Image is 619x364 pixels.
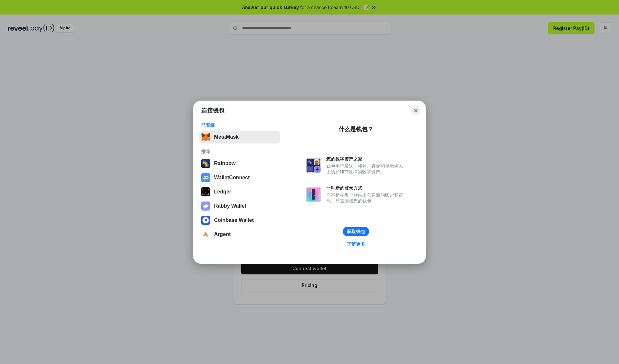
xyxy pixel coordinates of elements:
[201,216,210,225] img: svg+xml,%3Csvg%20width%3D%2228%22%20height%3D%2228%22%20viewBox%3D%220%200%2028%2028%22%20fill%3D...
[201,149,278,154] div: 推荐
[201,159,210,168] img: svg+xml,%3Csvg%20width%3D%22120%22%20height%3D%22120%22%20viewBox%3D%220%200%20120%20120%22%20fil...
[214,217,254,223] div: Coinbase Wallet
[199,185,280,198] button: Ledger
[199,214,280,227] button: Coinbase Wallet
[201,107,224,114] h1: 连接钱包
[411,106,420,115] button: Close
[326,156,406,162] div: 您的数字资产之家
[201,187,210,196] img: svg+xml,%3Csvg%20xmlns%3D%22http%3A%2F%2Fwww.w3.org%2F2000%2Fsvg%22%20width%3D%2228%22%20height%3...
[199,200,280,212] button: Rabby Wallet
[199,157,280,170] button: Rainbow
[326,185,406,191] div: 一种新的登录方式
[343,240,369,248] a: 了解更多
[214,189,231,195] div: Ledger
[339,125,373,133] div: 什么是钱包？
[201,173,210,182] img: svg+xml,%3Csvg%20width%3D%2228%22%20height%3D%2228%22%20viewBox%3D%220%200%2028%2028%22%20fill%3D...
[214,175,250,181] div: WalletConnect
[214,203,246,209] div: Rabby Wallet
[201,122,278,128] div: 已安装
[347,229,365,234] div: 获取钱包
[201,133,210,142] img: svg+xml,%3Csvg%20fill%3D%22none%22%20height%3D%2233%22%20viewBox%3D%220%200%2035%2033%22%20width%...
[214,134,239,140] div: MetaMask
[201,230,210,239] img: svg+xml,%3Csvg%20width%3D%2228%22%20height%3D%2228%22%20viewBox%3D%220%200%2028%2028%22%20fill%3D...
[199,228,280,241] button: Argent
[306,158,321,173] img: svg+xml,%3Csvg%20xmlns%3D%22http%3A%2F%2Fwww.w3.org%2F2000%2Fsvg%22%20fill%3D%22none%22%20viewBox...
[201,202,210,211] img: svg+xml,%3Csvg%20xmlns%3D%22http%3A%2F%2Fwww.w3.org%2F2000%2Fsvg%22%20fill%3D%22none%22%20viewBox...
[199,131,280,143] button: MetaMask
[326,192,406,204] div: 而不是在每个网站上创建新的账户和密码，只需连接您的钱包。
[214,231,231,237] div: Argent
[306,187,321,202] img: svg+xml,%3Csvg%20xmlns%3D%22http%3A%2F%2Fwww.w3.org%2F2000%2Fsvg%22%20fill%3D%22none%22%20viewBox...
[199,171,280,184] button: WalletConnect
[214,161,236,166] div: Rainbow
[343,227,369,236] button: 获取钱包
[347,241,365,247] div: 了解更多
[326,163,406,175] div: 钱包用于发送、接收、存储和显示像以太坊和NFT这样的数字资产。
